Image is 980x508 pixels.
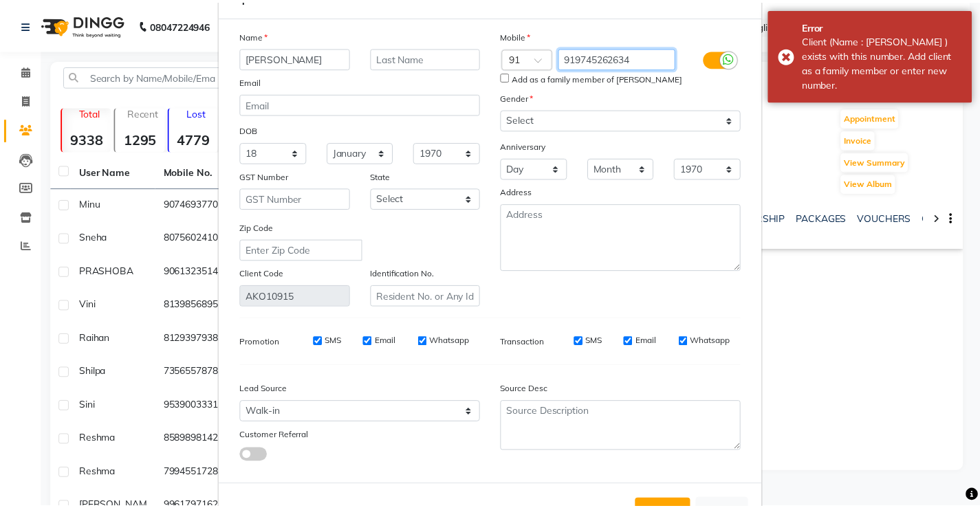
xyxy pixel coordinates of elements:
label: Customer Referral [242,430,312,442]
label: Transaction [505,336,549,349]
input: Resident No. or Any Id [374,285,486,307]
label: DOB [242,124,260,136]
input: Last Name [374,47,486,68]
div: Client (Name : Anila ) exists with this number. Add client as a family member or enter new number. [810,33,972,91]
label: State [374,170,394,182]
label: Gender [505,91,538,103]
div: Error [810,19,972,33]
label: Client Code [242,267,286,280]
label: Anniversary [505,140,551,152]
input: First Name [242,47,353,68]
label: Whatsapp [697,335,737,347]
input: GST Number [242,188,353,209]
label: SMS [591,335,608,347]
label: Lead Source [242,384,290,396]
label: Identification No. [374,267,439,280]
label: Mobile [505,29,536,41]
label: Address [505,186,537,198]
label: Source Desc [505,384,553,396]
label: Email [378,335,400,347]
label: Add as a family member of [PERSON_NAME] [517,71,689,84]
input: Enter Zip Code [242,239,366,261]
label: Email [642,335,663,347]
input: Client Code [242,285,353,307]
label: Email [242,75,263,87]
label: SMS [328,335,345,347]
label: GST Number [242,170,291,182]
input: Mobile [564,47,683,68]
label: Whatsapp [434,335,474,347]
label: Zip Code [242,221,276,234]
label: Promotion [242,336,282,349]
input: Email [242,93,485,114]
label: Name [242,29,270,41]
